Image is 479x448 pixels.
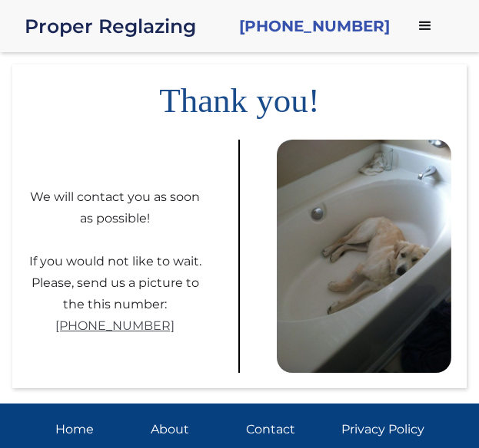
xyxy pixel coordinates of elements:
[239,15,390,37] a: [PHONE_NUMBER]
[55,419,138,440] a: Home
[25,15,227,37] div: Proper Reglazing
[28,175,202,315] div: We will contact you as soon as possible! If you would not like to wait. Please, send us a picture...
[12,64,467,124] h1: Thank you!
[341,419,424,440] a: Privacy Policy
[246,419,329,440] a: Contact
[151,419,234,440] a: About
[25,15,227,37] a: home
[55,315,175,337] a: [PHONE_NUMBER]
[402,3,448,49] div: menu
